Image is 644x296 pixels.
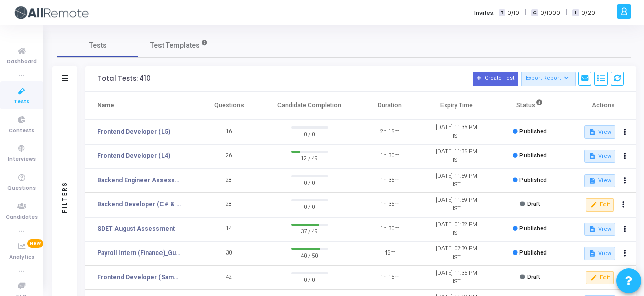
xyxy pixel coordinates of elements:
td: 1h 30m [356,144,423,168]
mat-icon: description [588,226,595,233]
td: [DATE] 11:35 PM IST [423,144,490,168]
button: View [584,174,615,187]
button: View [584,150,615,163]
td: [DATE] 11:35 PM IST [423,120,490,144]
span: Candidates [6,213,38,222]
a: Frontend Developer (L5) [97,127,170,136]
span: Contests [9,126,34,135]
span: | [525,7,526,18]
span: I [572,9,579,17]
td: 14 [196,217,263,241]
span: 0/1000 [540,9,560,17]
span: Tests [89,40,107,51]
span: New [27,239,43,248]
th: Expiry Time [423,92,490,120]
th: Duration [356,92,423,120]
td: [DATE] 01:32 PM IST [423,217,490,241]
span: Test Templates [150,40,200,51]
span: 40 / 50 [291,250,328,260]
span: 12 / 49 [291,153,328,163]
th: Status [490,92,570,120]
a: SDET August Assessment [97,224,175,233]
button: View [584,223,615,236]
span: 37 / 49 [291,226,328,236]
th: Name [85,92,196,120]
span: Published [519,177,547,183]
td: 1h 35m [356,168,423,193]
span: Draft [527,274,540,280]
th: Candidate Completion [262,92,356,120]
span: T [499,9,505,17]
td: 28 [196,193,263,217]
td: 28 [196,168,263,193]
span: Interviews [8,155,36,164]
span: Published [519,225,547,232]
a: Frontend Developer (L4) [97,151,170,160]
span: Questions [7,184,36,193]
span: 0/10 [507,9,519,17]
a: Backend Engineer Assessment [97,176,181,185]
button: Edit [586,198,614,212]
td: 1h 15m [356,266,423,290]
span: Tests [14,98,29,106]
td: [DATE] 11:35 PM IST [423,266,490,290]
td: 16 [196,120,263,144]
span: Analytics [9,253,34,262]
span: 0 / 0 [291,201,328,212]
span: Dashboard [7,58,37,66]
span: | [566,7,567,18]
td: 2h 15m [356,120,423,144]
span: 0 / 0 [291,129,328,139]
label: Invites: [474,9,495,17]
td: [DATE] 07:39 PM IST [423,241,490,266]
div: Filters [60,141,69,252]
mat-icon: description [588,153,595,160]
td: [DATE] 11:59 PM IST [423,168,490,193]
span: Published [519,249,547,256]
span: Draft [527,201,540,207]
th: Questions [196,92,263,120]
td: [DATE] 11:59 PM IST [423,193,490,217]
td: 1h 30m [356,217,423,241]
img: logo [13,3,89,23]
div: Total Tests: 410 [98,75,151,83]
mat-icon: edit [590,201,597,208]
a: Frontend Developer (Sample payo) [97,273,181,282]
button: View [584,247,615,260]
td: 1h 35m [356,193,423,217]
a: Payroll Intern (Finance)_Gurugram_Campus [97,248,181,258]
span: 0 / 0 [291,274,328,284]
span: C [531,9,538,17]
button: Create Test [473,72,518,86]
button: Export Report [521,72,576,86]
span: Published [519,128,547,135]
mat-icon: edit [590,274,597,281]
td: 42 [196,266,263,290]
span: Published [519,152,547,159]
button: View [584,125,615,139]
td: 30 [196,241,263,266]
span: 0 / 0 [291,177,328,187]
button: Edit [586,271,614,284]
td: 26 [196,144,263,168]
mat-icon: description [588,250,595,257]
mat-icon: description [588,129,595,136]
a: Backend Developer (C# & .Net) [97,200,181,209]
mat-icon: description [588,177,595,184]
th: Actions [570,92,636,120]
span: 0/201 [581,9,597,17]
td: 45m [356,241,423,266]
